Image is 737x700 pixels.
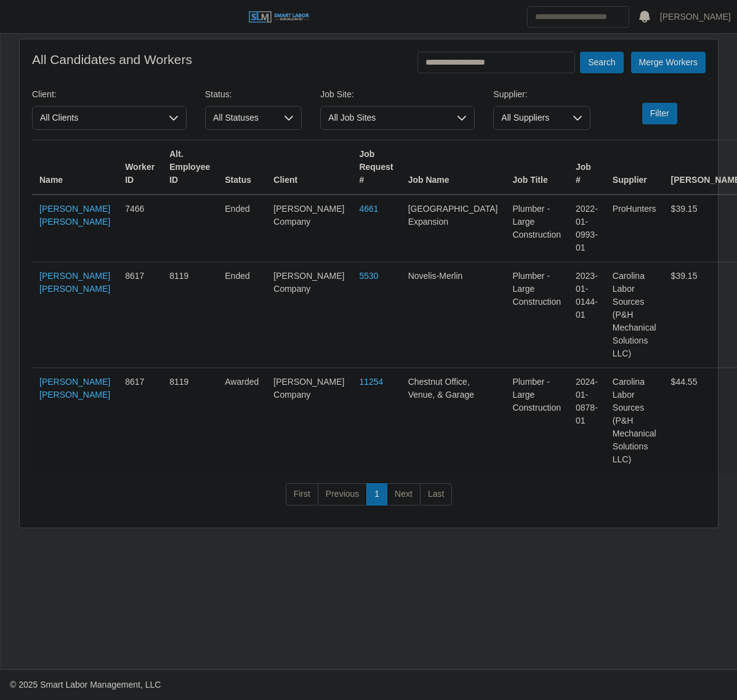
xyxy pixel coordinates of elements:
td: Carolina Labor Sources (P&H Mechanical Solutions LLC) [605,262,664,368]
td: ended [217,195,266,262]
label: Status: [205,88,232,101]
img: SLM Logo [248,10,310,24]
td: 8119 [162,368,217,474]
th: Client [266,140,352,195]
span: © 2025 Smart Labor Management, LLC [10,680,161,690]
span: All Statuses [206,107,276,129]
a: 1 [366,483,387,505]
td: 2024-01-0878-01 [568,368,605,474]
td: 8119 [162,262,217,368]
span: All Suppliers [494,107,565,129]
th: Alt. Employee ID [162,140,217,195]
td: Chestnut Office, Venue, & Garage [401,368,505,474]
label: Job Site: [320,88,353,101]
label: Client: [32,88,57,101]
td: [PERSON_NAME] Company [266,368,352,474]
label: Supplier: [493,88,527,101]
button: Filter [642,103,677,124]
button: Merge Workers [631,52,706,73]
td: 2022-01-0993-01 [568,195,605,262]
td: Plumber - Large Construction [505,368,568,474]
th: Job # [568,140,605,195]
td: 8617 [118,262,162,368]
th: Job Title [505,140,568,195]
button: Search [580,52,623,73]
td: 2023-01-0144-01 [568,262,605,368]
th: Status [217,140,266,195]
a: [PERSON_NAME] [PERSON_NAME] [39,271,110,294]
span: All Clients [33,107,161,129]
td: Carolina Labor Sources (P&H Mechanical Solutions LLC) [605,368,664,474]
td: Plumber - Large Construction [505,262,568,368]
td: ended [217,262,266,368]
td: 8617 [118,368,162,474]
th: Job Request # [352,140,400,195]
td: Plumber - Large Construction [505,195,568,262]
span: All Job Sites [321,107,449,129]
a: [PERSON_NAME] [PERSON_NAME] [39,377,110,400]
a: 4661 [359,204,378,214]
h4: All Candidates and Workers [32,52,192,67]
td: awarded [217,368,266,474]
a: 11254 [359,377,383,387]
a: 5530 [359,271,378,281]
td: 7466 [118,195,162,262]
td: ProHunters [605,195,664,262]
th: Worker ID [118,140,162,195]
td: Novelis-Merlin [401,262,505,368]
th: Supplier [605,140,664,195]
a: [PERSON_NAME] [PERSON_NAME] [39,204,110,227]
td: [PERSON_NAME] Company [266,262,352,368]
td: [PERSON_NAME] Company [266,195,352,262]
th: Name [32,140,118,195]
nav: pagination [32,483,706,515]
th: Job Name [401,140,505,195]
a: [PERSON_NAME] [660,10,731,23]
input: Search [527,6,629,28]
td: [GEOGRAPHIC_DATA] Expansion [401,195,505,262]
